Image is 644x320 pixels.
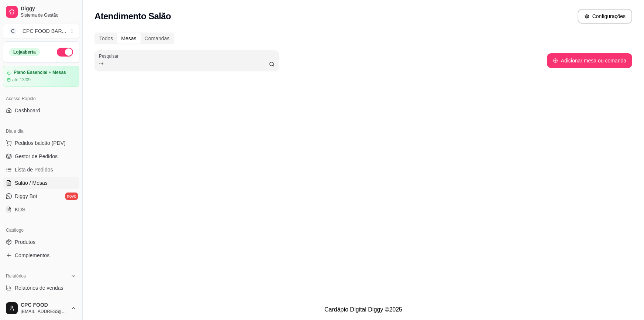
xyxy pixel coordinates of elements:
div: Loja aberta [9,48,40,56]
a: Gestor de Pedidos [3,150,79,162]
span: Pedidos balcão (PDV) [15,139,66,147]
button: Pedidos balcão (PDV) [3,137,79,149]
a: Relatórios de vendas [3,282,79,294]
button: CPC FOOD[EMAIL_ADDRESS][DOMAIN_NAME] [3,299,79,317]
div: Catálogo [3,224,79,236]
button: Select a team [3,24,79,38]
span: Diggy [21,6,76,12]
h2: Atendimento Salão [94,10,171,22]
a: Dashboard [3,105,79,116]
span: Salão / Mesas [15,179,48,187]
span: [EMAIL_ADDRESS][DOMAIN_NAME] [21,309,68,314]
button: Alterar Status [57,48,73,57]
article: Plano Essencial + Mesas [14,70,66,75]
span: CPC FOOD [21,302,68,309]
a: Salão / Mesas [3,177,79,189]
span: Relatórios de vendas [15,284,63,292]
div: Comandas [141,33,174,44]
span: Produtos [15,238,35,246]
article: até 13/09 [12,77,31,83]
input: Pesquisar [99,60,269,67]
span: KDS [15,206,25,213]
span: Gestor de Pedidos [15,153,58,160]
a: DiggySistema de Gestão [3,3,79,21]
span: C [9,27,17,35]
button: Adicionar mesa ou comanda [547,53,632,68]
footer: Cardápio Digital Diggy © 2025 [83,299,644,320]
div: Todos [95,33,117,44]
a: Plano Essencial + Mesasaté 13/09 [3,66,79,87]
button: Configurações [578,9,632,24]
a: Produtos [3,236,79,248]
span: Diggy Bot [15,193,37,200]
span: Relatórios [6,273,26,279]
a: Relatório de clientes [3,295,79,307]
div: Dia a dia [3,125,79,137]
div: Acesso Rápido [3,93,79,105]
span: Dashboard [15,107,40,114]
span: Complementos [15,252,49,259]
a: KDS [3,204,79,215]
span: Lista de Pedidos [15,166,53,173]
a: Diggy Botnovo [3,190,79,202]
a: Complementos [3,249,79,261]
span: Sistema de Gestão [21,12,76,18]
div: Mesas [117,33,140,44]
a: Lista de Pedidos [3,164,79,176]
div: CPC FOOD BAR ... [23,27,66,35]
label: Pesquisar [99,53,121,59]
